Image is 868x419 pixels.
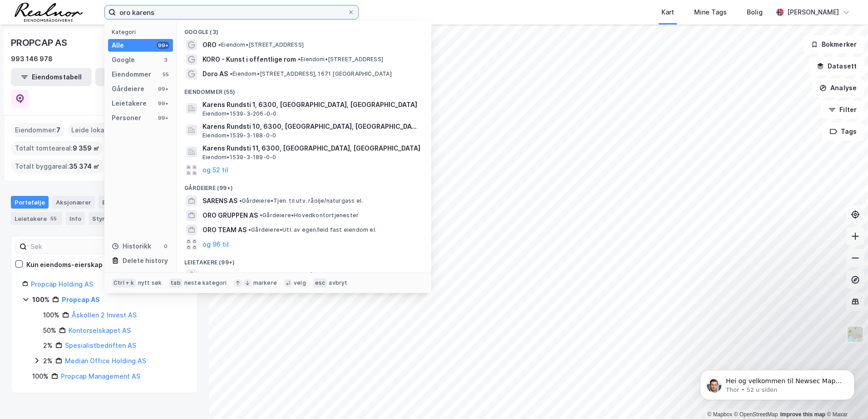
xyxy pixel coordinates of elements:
div: Leietakere [112,98,147,109]
span: ORO [202,39,217,50]
div: Eiendommer (55) [177,81,431,97]
span: Gårdeiere • Tjen. til utv. råolje/naturgass el. [239,197,363,205]
button: Datasett [809,57,864,75]
div: 55 [162,71,169,78]
a: Mapbox [707,411,732,418]
div: Portefølje [11,196,49,209]
span: Doro AS [202,68,228,79]
div: Eiendommer : [11,123,64,137]
button: Leietakertabell [95,68,176,86]
div: Eiendommer [99,196,154,209]
span: • [230,70,232,77]
div: 99+ [157,85,169,93]
span: Gårdeiere • Hovedkontortjenester [260,212,359,219]
span: • [239,197,242,204]
span: Karens Rundsti 11, 6300, [GEOGRAPHIC_DATA], [GEOGRAPHIC_DATA] [202,143,420,154]
img: Z [847,326,864,343]
div: Personer [112,112,141,123]
div: 2% [43,356,53,366]
div: Kart [661,7,674,18]
a: Improve this map [780,411,825,418]
div: Leide lokasjoner : [68,123,132,137]
div: avbryt [329,279,347,287]
div: Bolig [747,7,763,18]
div: Styret [89,212,126,225]
div: Historikk [112,241,151,252]
div: 50% [43,325,56,336]
div: Kun eiendoms-eierskap [26,259,103,270]
img: realnor-logo.934646d98de889bb5806.png [15,3,83,22]
span: • [218,41,221,48]
a: Kontorselskapet AS [69,326,131,334]
input: Søk på adresse, matrikkel, gårdeiere, leietakere eller personer [116,5,347,19]
div: 99+ [157,42,169,49]
button: Eiendomstabell [11,68,92,86]
a: Propcap Management AS [61,372,140,380]
div: Kategori [112,29,173,35]
span: • [248,226,251,233]
div: esc [313,278,327,287]
div: 0 [162,243,169,250]
button: og 52 til [202,165,228,175]
button: Tags [822,122,864,141]
div: markere [253,279,277,287]
div: 100% [32,294,49,305]
span: KORO - Kunst i offentlige rom [202,54,296,65]
div: Leietakere (99+) [177,252,431,268]
span: ORO GRUPPEN AS [202,210,258,221]
div: 3 [162,56,169,63]
span: SARENS AS [202,195,237,206]
span: Karens Rundsti 1, 6300, [GEOGRAPHIC_DATA], [GEOGRAPHIC_DATA] [202,99,420,110]
a: Median Office Holding AS [65,357,146,365]
span: Eiendom • [STREET_ADDRESS] [298,56,383,63]
div: 99+ [157,100,169,107]
div: velg [294,279,306,287]
button: Bokmerker [803,35,864,54]
span: Eiendom • 1539-3-206-0-0 [202,110,276,117]
a: Propcap AS [62,296,100,303]
div: Mine Tags [694,7,727,18]
div: [PERSON_NAME] [787,7,839,18]
span: SARENS AS [202,270,237,281]
div: Gårdeiere [112,83,144,94]
div: Google [112,54,135,65]
button: og 96 til [202,239,229,250]
div: Ctrl + k [112,278,136,287]
div: Gårdeiere (99+) [177,177,431,194]
div: 993 146 978 [11,54,53,64]
span: 9 359 ㎡ [73,143,99,154]
span: Eiendom • 1539-3-189-0-0 [202,154,276,161]
span: Eiendom • 1539-3-188-0-0 [202,132,276,139]
div: Leietakere [11,212,62,225]
div: Totalt tomteareal : [11,141,103,156]
span: Leietaker • Tjen. til utv. råolje/naturgass el. [239,272,362,279]
button: Filter [821,101,864,119]
div: Eiendommer [112,69,151,80]
span: Eiendom • [STREET_ADDRESS], 1671 [GEOGRAPHIC_DATA] [230,70,392,78]
span: Eiendom • [STREET_ADDRESS] [218,41,304,49]
div: Info [66,212,85,225]
div: neste kategori [184,279,227,287]
a: Spesialistbedriften AS [65,341,136,349]
div: PROPCAP AS [11,35,69,50]
div: Google (3) [177,21,431,38]
div: 2% [43,340,53,351]
div: 55 [49,214,59,223]
span: 35 374 ㎡ [69,161,99,172]
a: OpenStreetMap [734,411,778,418]
div: nytt søk [138,279,162,287]
div: 100% [32,371,49,382]
span: • [260,212,262,219]
iframe: Intercom notifications melding [686,351,868,414]
span: ORO TEAM AS [202,224,247,235]
input: Søk [27,240,126,253]
span: • [298,56,301,63]
span: Gårdeiere • Utl. av egen/leid fast eiendom el. [248,226,376,234]
div: 99+ [157,114,169,122]
span: Karens Rundsti 10, 6300, [GEOGRAPHIC_DATA], [GEOGRAPHIC_DATA] [202,121,420,132]
span: 7 [56,125,60,136]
